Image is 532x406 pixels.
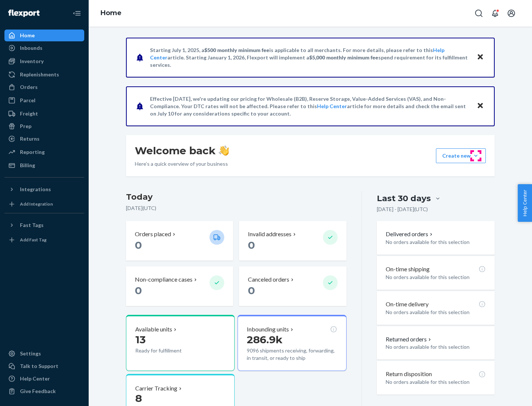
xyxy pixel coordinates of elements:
[20,350,41,357] div: Settings
[4,219,84,231] button: Fast Tags
[20,221,44,229] div: Fast Tags
[135,275,192,284] p: Non-compliance cases
[20,58,44,65] div: Inventory
[126,204,347,212] p: [DATE] ( UTC )
[386,273,486,281] p: No orders available for this selection
[4,108,84,120] a: Freight
[20,32,35,39] div: Home
[247,325,289,334] p: Inbounding units
[20,135,40,142] div: Returns
[377,206,428,213] p: [DATE] - [DATE] ( UTC )
[135,333,146,346] span: 13
[4,360,84,372] a: Talk to Support
[4,373,84,385] a: Help Center
[4,159,84,171] a: Billing
[126,191,347,203] h3: Today
[20,123,31,130] div: Prep
[20,162,35,169] div: Billing
[436,148,486,163] button: Create new
[386,335,433,344] button: Returned orders
[386,230,434,238] button: Delivered orders
[386,309,486,316] p: No orders available for this selection
[4,198,84,210] a: Add Integration
[150,47,470,69] p: Starting July 1, 2025, a is applicable to all merchants. For more details, please refer to this a...
[247,333,283,346] span: 286.9k
[239,221,346,261] button: Invalid addresses 0
[135,230,171,238] p: Orders placed
[309,54,378,61] span: $5,000 monthly minimum fee
[20,201,53,207] div: Add Integration
[4,55,84,67] a: Inventory
[135,347,204,354] p: Ready for fulfillment
[248,239,255,251] span: 0
[4,234,84,246] a: Add Fast Tag
[488,6,502,21] button: Open notifications
[518,184,532,222] button: Help Center
[386,343,486,351] p: No orders available for this selection
[377,193,431,204] div: Last 30 days
[135,392,142,405] span: 8
[100,9,122,17] a: Home
[4,348,84,359] a: Settings
[475,101,485,111] button: Close
[135,160,229,168] p: Here’s a quick overview of your business
[248,275,289,284] p: Canceled orders
[248,230,291,238] p: Invalid addresses
[4,30,84,41] a: Home
[4,146,84,158] a: Reporting
[386,238,486,246] p: No orders available for this selection
[20,97,35,104] div: Parcel
[20,83,38,91] div: Orders
[386,378,486,386] p: No orders available for this selection
[504,6,519,21] button: Open account menu
[248,284,255,297] span: 0
[20,362,58,370] div: Talk to Support
[135,384,177,393] p: Carrier Tracking
[8,10,40,17] img: Flexport logo
[126,315,235,371] button: Available units13Ready for fulfillment
[4,81,84,93] a: Orders
[4,69,84,80] a: Replenishments
[471,6,486,21] button: Open Search Box
[386,300,429,309] p: On-time delivery
[386,265,430,273] p: On-time shipping
[20,110,38,117] div: Freight
[126,221,233,261] button: Orders placed 0
[20,148,45,156] div: Reporting
[20,375,50,382] div: Help Center
[239,266,346,306] button: Canceled orders 0
[4,133,84,145] a: Returns
[317,103,347,109] a: Help Center
[20,186,51,193] div: Integrations
[135,325,172,334] p: Available units
[204,47,269,53] span: $500 monthly minimum fee
[4,183,84,195] button: Integrations
[4,42,84,54] a: Inbounds
[247,347,337,362] p: 9096 shipments receiving, forwarding, in transit, or ready to ship
[69,6,84,21] button: Close Navigation
[475,52,485,63] button: Close
[135,144,229,157] h1: Welcome back
[20,71,59,78] div: Replenishments
[95,3,127,24] ol: breadcrumbs
[20,44,42,52] div: Inbounds
[20,388,56,395] div: Give Feedback
[4,120,84,132] a: Prep
[386,370,432,378] p: Return disposition
[4,94,84,106] a: Parcel
[126,266,233,306] button: Non-compliance cases 0
[219,145,229,156] img: hand-wave emoji
[150,95,470,117] p: Effective [DATE], we're updating our pricing for Wholesale (B2B), Reserve Storage, Value-Added Se...
[20,237,47,243] div: Add Fast Tag
[135,239,142,251] span: 0
[135,284,142,297] span: 0
[238,315,346,371] button: Inbounding units286.9k9096 shipments receiving, forwarding, in transit, or ready to ship
[4,385,84,397] button: Give Feedback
